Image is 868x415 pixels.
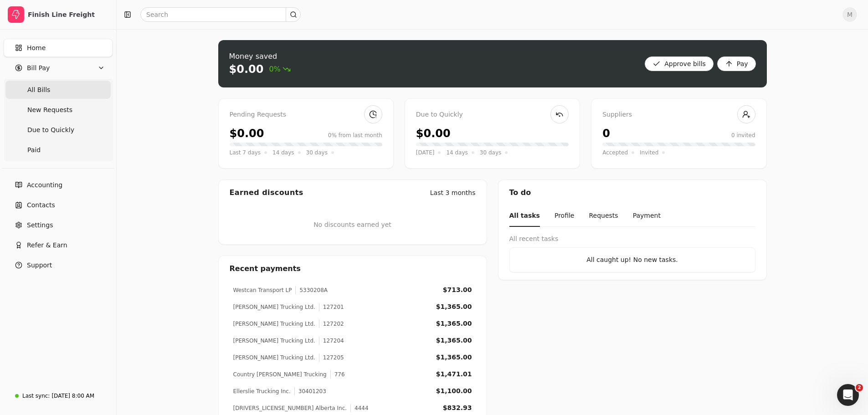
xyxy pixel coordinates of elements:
div: 127205 [319,354,344,362]
div: $713.00 [443,285,472,295]
button: Payment [633,205,661,227]
div: $1,471.01 [436,369,472,379]
a: Due to Quickly [5,121,111,139]
div: Suppliers [602,110,755,120]
a: Last sync:[DATE] 8:00 AM [4,388,113,404]
div: All caught up! No new tasks. [517,255,748,265]
div: [DRIVERS_LICENSE_NUMBER] Alberta Inc. [233,404,347,412]
span: Refer & Earn [27,241,67,250]
button: Approve bills [645,56,714,71]
span: Due to Quickly [27,125,74,135]
div: 127201 [319,303,344,311]
div: Last sync: [22,392,50,400]
a: Home [4,39,113,57]
div: [PERSON_NAME] Trucking Ltd. [233,337,315,345]
a: Contacts [4,196,113,214]
span: [DATE] [416,148,435,157]
div: 0% from last month [328,131,382,139]
button: Bill Pay [4,59,113,77]
div: 4444 [350,404,369,412]
span: New Requests [27,105,72,115]
div: 127202 [319,320,344,328]
div: $1,365.00 [436,302,472,312]
span: 0% [269,64,290,75]
button: M [842,7,857,22]
div: 127204 [319,337,344,345]
span: Paid [27,145,41,155]
div: $0.00 [230,125,264,142]
div: All recent tasks [509,234,755,244]
button: All tasks [509,205,540,227]
span: Home [27,43,46,53]
span: 30 days [306,148,328,157]
button: Requests [589,205,618,227]
div: Due to Quickly [416,110,569,120]
div: 0 invited [731,131,755,139]
span: Contacts [27,200,55,210]
iframe: Intercom live chat [837,384,859,406]
div: 776 [330,370,345,379]
div: No discounts earned yet [313,205,391,244]
div: Recent payments [219,256,487,282]
div: [PERSON_NAME] Trucking Ltd. [233,320,315,328]
div: Earned discounts [230,187,303,198]
div: $1,365.00 [436,336,472,345]
div: $0.00 [229,62,264,77]
div: [PERSON_NAME] Trucking Ltd. [233,354,315,362]
div: 0 [602,125,610,142]
a: Paid [5,141,111,159]
div: Country [PERSON_NAME] Trucking [233,370,327,379]
a: New Requests [5,101,111,119]
button: Pay [717,56,756,71]
div: $1,365.00 [436,319,472,328]
span: Invited [640,148,658,157]
input: Search [140,7,301,22]
div: Westcan Transport LP [233,286,292,294]
div: [PERSON_NAME] Trucking Ltd. [233,303,315,311]
span: 30 days [480,148,501,157]
span: 2 [856,384,863,391]
div: 30401203 [294,387,326,395]
div: Money saved [229,51,291,62]
div: 5330208A [295,286,328,294]
div: Ellerslie Trucking Inc. [233,387,291,395]
span: Bill Pay [27,63,50,73]
span: Accounting [27,180,62,190]
span: All Bills [27,85,50,95]
span: Settings [27,220,53,230]
span: Accepted [602,148,628,157]
button: Profile [555,205,575,227]
span: 14 days [272,148,294,157]
a: Accounting [4,176,113,194]
a: All Bills [5,81,111,99]
div: $1,365.00 [436,353,472,362]
div: $0.00 [416,125,451,142]
div: Finish Line Freight [28,10,108,19]
span: Last 7 days [230,148,261,157]
span: Support [27,261,52,270]
div: Pending Requests [230,110,382,120]
div: [DATE] 8:00 AM [51,392,94,400]
a: Settings [4,216,113,234]
button: Support [4,256,113,274]
button: Refer & Earn [4,236,113,254]
div: $1,100.00 [436,386,472,396]
div: To do [498,180,766,205]
span: 14 days [446,148,467,157]
div: $832.93 [443,403,472,413]
div: Last 3 months [430,188,476,198]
